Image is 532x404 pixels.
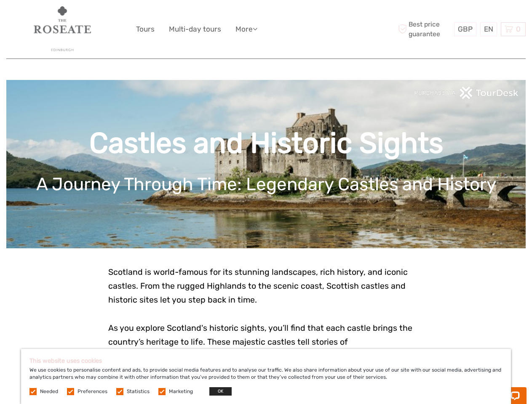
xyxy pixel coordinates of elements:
img: PurchaseViaTourDeskwhite.png [414,86,519,99]
h5: This website uses cookies [29,357,503,364]
label: Preferences [78,388,107,395]
a: Tours [136,23,155,35]
span: As you explore Scotland's historic sights, you’ll find that each castle brings the country’s heri... [108,323,412,361]
span: Scotland is world-famous for its stunning landscapes, rich history, and iconic castles. From the ... [108,267,408,305]
button: OK [209,387,232,396]
span: Best price guarantee [396,20,452,38]
a: Multi-day tours [169,23,221,35]
div: We use cookies to personalise content and ads, to provide social media features and to analyse ou... [21,349,511,404]
h1: A Journey Through Time: Legendary Castles and History [19,174,513,195]
img: 2479-464cc7f3-ce9c-4bfc-8091-8feb55fc29f5_logo_big.jpg [34,6,91,52]
div: EN [480,22,497,36]
a: More [235,23,257,35]
label: Marketing [169,388,193,395]
label: Statistics [127,388,150,395]
p: Chat now [12,15,95,21]
span: 0 [515,25,522,33]
h1: Castles and Historic Sights [19,126,513,160]
label: Needed [40,388,58,395]
span: GBP [458,25,473,33]
button: Open LiveChat chat widget [97,13,107,23]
